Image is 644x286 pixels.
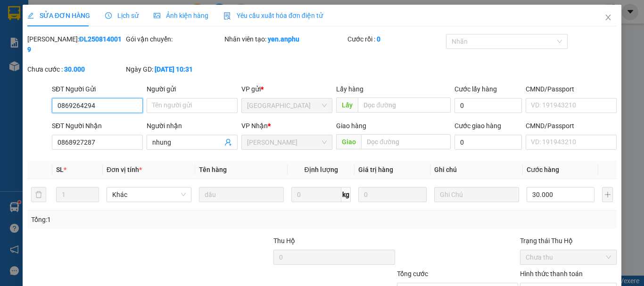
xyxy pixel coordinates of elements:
span: Chưa thu [526,250,611,264]
div: Trạng thái Thu Hộ [520,236,617,246]
div: SĐT Người Gửi [52,84,143,94]
b: 0 [377,35,380,43]
span: Ảnh kiện hàng [154,12,208,19]
label: Cước lấy hàng [454,85,497,93]
input: Dọc đường [358,98,451,113]
button: delete [31,187,46,202]
div: Nhân viên tạo: [224,34,346,44]
span: Tên hàng [199,166,227,173]
span: Định lượng [304,166,338,173]
label: Hình thức thanh toán [520,270,583,278]
span: SL [56,166,64,173]
span: Lấy hàng [336,85,363,93]
img: icon [223,12,231,20]
span: Thu Hộ [273,237,295,245]
div: CMND/Passport [526,84,617,94]
span: Phan Thiết [247,135,327,149]
input: Ghi Chú [434,187,519,202]
span: Lấy [336,98,358,113]
div: Ngày GD: [126,64,223,74]
b: yen.anphu [268,35,299,43]
span: Giao hàng [336,122,366,130]
button: plus [602,187,613,202]
b: [DATE] 10:31 [155,65,193,73]
span: Đà Lạt [247,98,327,113]
input: 0 [358,187,426,202]
input: Dọc đường [361,134,451,149]
span: Cước hàng [527,166,559,173]
div: CMND/Passport [526,121,617,131]
span: picture [154,12,160,19]
div: SĐT Người Nhận [52,121,143,131]
div: Người gửi [147,84,238,94]
span: user-add [224,139,232,146]
div: [PERSON_NAME]: [27,34,124,55]
div: Người nhận [147,121,238,131]
th: Ghi chú [430,161,523,179]
span: edit [27,12,34,19]
span: SỬA ĐƠN HÀNG [27,12,90,19]
input: Cước lấy hàng [454,98,522,113]
label: Cước giao hàng [454,122,501,130]
div: Chưa cước : [27,64,124,74]
input: Cước giao hàng [454,135,522,150]
div: Tổng: 1 [31,214,249,225]
span: Giá trị hàng [358,166,393,173]
span: Đơn vị tính [107,166,142,173]
span: Khác [112,188,186,202]
span: Tổng cước [397,270,428,278]
div: VP gửi [241,84,332,94]
span: kg [341,187,351,202]
span: VP Nhận [241,122,268,130]
b: 30.000 [64,65,85,73]
span: Giao [336,134,361,149]
span: Lịch sử [105,12,139,19]
span: close [604,14,612,21]
input: VD: Bàn, Ghế [199,187,284,202]
button: Close [595,5,621,31]
div: Cước rồi : [347,34,444,44]
span: clock-circle [105,12,112,19]
span: Yêu cầu xuất hóa đơn điện tử [223,12,323,19]
div: Gói vận chuyển: [126,34,223,44]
